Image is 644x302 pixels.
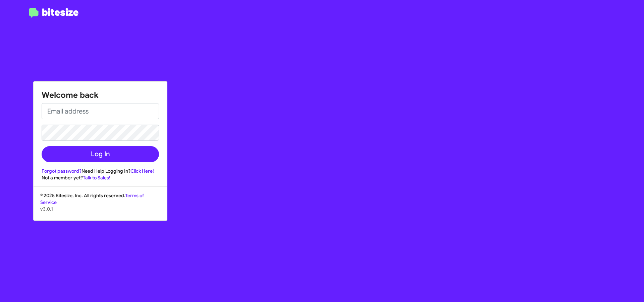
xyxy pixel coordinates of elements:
[42,174,159,181] div: Not a member yet?
[42,168,82,174] a: Forgot password?
[42,103,159,119] input: Email address
[83,175,110,181] a: Talk to Sales!
[40,206,160,212] p: v3.0.1
[130,168,154,174] a: Click Here!
[34,192,167,220] div: © 2025 Bitesize, Inc. All rights reserved.
[42,168,159,174] div: Need Help Logging In?
[42,146,159,162] button: Log In
[42,90,159,100] h1: Welcome back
